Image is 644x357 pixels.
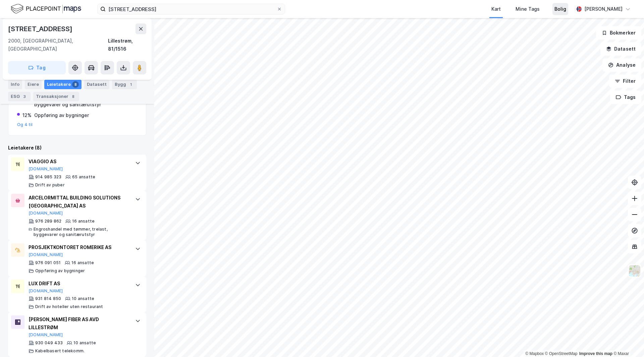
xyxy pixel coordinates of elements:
[29,158,128,166] div: VIAGGIO AS
[554,5,566,13] div: Bolig
[29,288,63,294] button: [DOMAIN_NAME]
[8,92,31,101] div: ESG
[106,4,277,14] input: Søk på adresse, matrikkel, gårdeiere, leietakere eller personer
[25,80,42,89] div: Eiere
[35,268,85,274] div: Oppføring av bygninger
[108,37,146,53] div: Lillestrøm, 81/1516
[610,91,641,104] button: Tags
[29,332,63,338] button: [DOMAIN_NAME]
[584,5,623,13] div: [PERSON_NAME]
[29,280,128,288] div: LUX DRIFT AS
[8,37,108,53] div: 2000, [GEOGRAPHIC_DATA], [GEOGRAPHIC_DATA]
[17,122,33,127] button: Og 4 til
[35,340,63,346] div: 930 049 433
[34,227,128,237] div: Engroshandel med tømmer, trelast, byggevarer og sanitærutstyr
[44,80,82,89] div: Leietakere
[29,243,128,251] div: PROSJEKTKONTORET ROMERIKE AS
[8,23,74,34] div: [STREET_ADDRESS]
[600,42,641,56] button: Datasett
[34,111,89,119] div: Oppføring av bygninger
[70,93,76,100] div: 8
[72,174,95,180] div: 65 ansatte
[112,80,137,89] div: Bygg
[8,144,146,152] div: Leietakere (8)
[579,351,612,356] a: Improve this map
[35,296,61,301] div: 931 814 850
[35,304,103,309] div: Drift av hoteller uten restaurant
[35,219,61,224] div: 976 289 862
[11,3,81,15] img: logo.f888ab2527a4732fd821a326f86c7f29.svg
[71,260,94,265] div: 16 ansatte
[35,174,61,180] div: 914 985 323
[22,111,32,119] div: 12%
[29,166,63,172] button: [DOMAIN_NAME]
[29,194,128,210] div: ARCELORMITTAL BUILDING SOLUTIONS [GEOGRAPHIC_DATA] AS
[72,219,95,224] div: 16 ansatte
[35,348,85,354] div: Kabelbasert telekomm.
[602,58,641,72] button: Analyse
[33,92,79,101] div: Transaksjoner
[29,315,128,332] div: [PERSON_NAME] FIBER AS AVD LILLESTRØM
[610,325,644,357] iframe: Chat Widget
[35,260,61,265] div: 976 091 051
[516,5,540,13] div: Mine Tags
[545,351,578,356] a: OpenStreetMap
[628,264,641,277] img: Z
[29,252,63,257] button: [DOMAIN_NAME]
[72,81,79,88] div: 8
[73,340,96,346] div: 10 ansatte
[72,296,94,301] div: 10 ansatte
[84,80,109,89] div: Datasett
[29,211,63,216] button: [DOMAIN_NAME]
[8,80,22,89] div: Info
[525,351,544,356] a: Mapbox
[21,93,28,100] div: 3
[35,182,65,188] div: Drift av puber
[127,81,134,88] div: 1
[610,325,644,357] div: Kontrollprogram for chat
[8,61,66,74] button: Tag
[491,5,501,13] div: Kart
[609,74,641,88] button: Filter
[596,26,641,40] button: Bokmerker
